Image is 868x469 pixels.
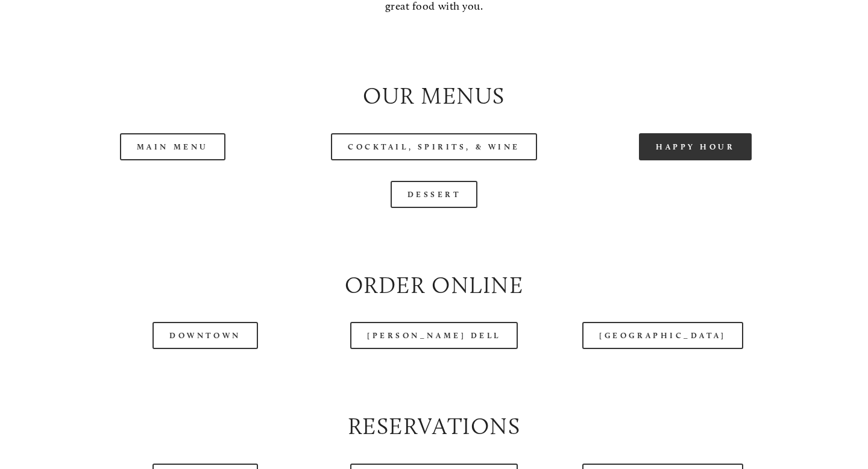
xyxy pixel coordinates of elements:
a: [GEOGRAPHIC_DATA] [582,322,743,349]
a: [PERSON_NAME] Dell [350,322,518,349]
h2: Our Menus [52,80,816,113]
a: Cocktail, Spirits, & Wine [331,133,537,160]
a: Dessert [391,181,478,208]
a: Downtown [153,322,257,349]
h2: Reservations [52,411,816,443]
h2: Order Online [52,269,816,302]
a: Main Menu [120,133,225,160]
a: Happy Hour [639,133,752,160]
